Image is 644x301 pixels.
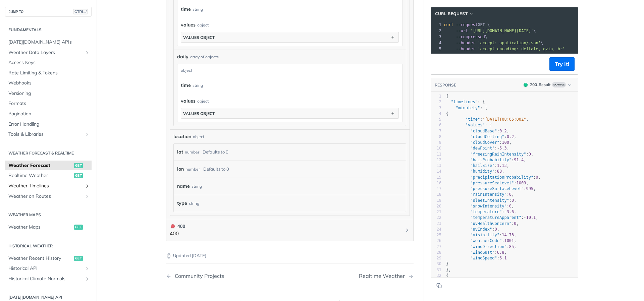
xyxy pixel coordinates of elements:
[177,181,190,191] label: name
[74,163,83,168] span: get
[470,175,533,180] span: "precipitationProbability"
[431,22,442,28] div: 1
[431,94,441,99] div: 1
[446,250,507,255] span: : ,
[435,11,468,17] span: cURL Request
[181,21,196,28] span: values
[431,128,441,134] div: 7
[478,47,565,51] span: 'accept-encoding: deflate, gzip, br'
[5,7,92,17] button: JUMP TOCTRL-/
[431,232,441,238] div: 25
[446,181,529,185] span: : ,
[359,273,414,279] a: Next Page: Realtime Weather
[446,163,509,168] span: : ,
[8,162,72,169] span: Weather Forecast
[5,109,92,119] a: Pagination
[431,169,441,174] div: 14
[497,250,504,255] span: 6.8
[497,163,507,168] span: 1.13
[444,41,543,45] span: \
[5,58,92,68] a: Access Keys
[524,83,528,87] span: 200
[170,223,185,230] div: 400
[446,140,512,145] span: : ,
[197,22,209,28] div: object
[185,164,200,174] div: number
[177,164,184,174] label: lon
[512,198,514,203] span: 0
[504,209,506,214] span: -
[177,53,189,60] span: daily
[5,48,92,58] a: Weather Data LayersShow subpages for Weather Data Layers
[470,204,506,208] span: "snowIntensity"
[552,82,566,87] span: Example
[470,192,506,197] span: "rainIntensity"
[526,215,536,220] span: 10.1
[170,230,185,238] p: 400
[446,273,448,278] span: {
[502,140,509,145] span: 100
[8,80,90,86] span: Webhooks
[85,266,90,271] button: Show subpages for Historical API
[470,129,497,133] span: "cloudBase"
[431,255,441,261] div: 29
[177,147,183,157] label: lat
[189,198,199,208] div: string
[74,173,83,178] span: get
[434,281,444,291] button: Copy to clipboard
[517,181,526,185] span: 1009
[470,198,509,203] span: "sleetIntensity"
[5,119,92,129] a: Error Handling
[193,80,203,90] div: string
[166,273,272,279] a: Previous Page: Community Projects
[497,169,502,174] span: 88
[431,215,441,221] div: 22
[5,27,92,33] h2: Fundamentals
[431,261,441,267] div: 30
[431,163,441,169] div: 13
[5,129,92,139] a: Tools & LibrariesShow subpages for Tools & Libraries
[509,192,512,197] span: 0
[181,32,398,42] button: values object
[5,222,92,232] a: Weather Mapsget
[470,158,512,162] span: "hailProbability"
[73,9,88,14] span: CTRL-/
[446,227,499,232] span: : ,
[446,198,517,203] span: : ,
[470,215,521,220] span: "temperatureApparent"
[171,273,224,279] div: Community Projects
[5,212,92,218] h2: Weather Maps
[190,54,219,60] div: array of objects
[499,129,507,133] span: 0.2
[456,35,485,39] span: --compressed
[185,147,199,157] div: number
[446,146,509,150] span: : ,
[446,106,487,110] span: : [
[5,99,92,109] a: Formats
[203,147,228,157] div: Defaults to 0
[470,209,502,214] span: "temperature"
[177,198,187,208] label: type
[85,132,90,137] button: Show subpages for Tools & Libraries
[470,28,533,33] span: '[URL][DOMAIN_NAME][DATE]'
[529,152,531,157] span: 0
[8,39,90,46] span: [DATE][DOMAIN_NAME] APIs
[5,181,92,191] a: Weather TimelinesShow subpages for Weather Timelines
[183,111,215,116] div: values object
[8,100,90,107] span: Formats
[514,221,516,226] span: 0
[526,186,533,191] span: 995
[444,22,453,27] span: curl
[170,223,410,238] button: 400 400400
[431,203,441,209] div: 20
[470,256,497,260] span: "windSpeed"
[446,233,517,237] span: : ,
[470,181,514,185] span: "pressureSeaLevel"
[433,10,476,17] button: cURL Request
[446,244,517,249] span: : ,
[446,221,519,226] span: : ,
[431,267,441,273] div: 31
[431,238,441,244] div: 26
[456,22,478,27] span: --request
[85,276,90,282] button: Show subpages for Historical Climate Normals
